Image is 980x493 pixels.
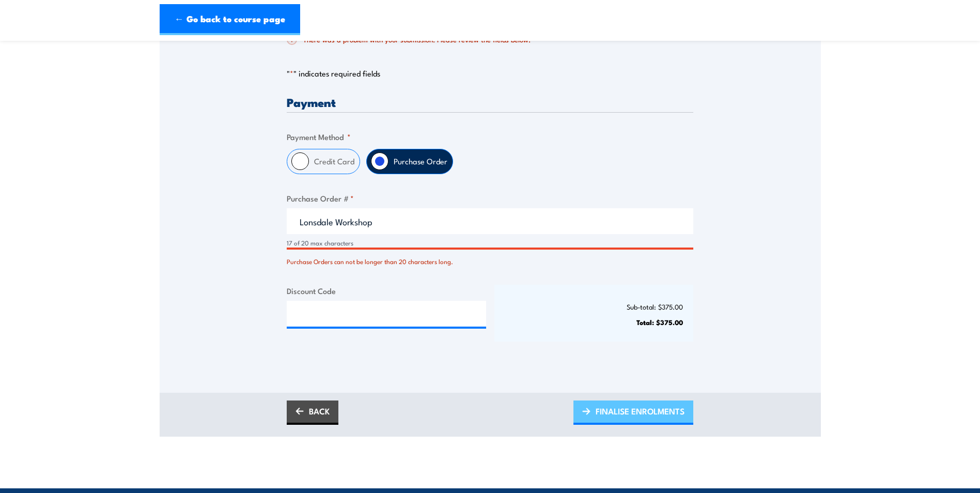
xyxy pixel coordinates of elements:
legend: Payment Method [287,131,351,143]
a: BACK [287,400,338,425]
label: Discount Code [287,285,486,297]
div: 17 of 20 max characters [287,238,693,248]
span: FINALISE ENROLMENTS [596,397,685,425]
p: " " indicates required fields [287,68,693,79]
label: Purchase Order [388,149,453,174]
a: FINALISE ENROLMENTS [573,400,693,425]
a: ← Go back to course page [160,4,300,35]
div: Purchase Orders can not be longer than 20 characters long. [287,252,693,267]
label: Purchase Order # [287,192,693,204]
label: Credit Card [309,149,360,174]
strong: Total: $375.00 [636,317,683,327]
p: Sub-total: $375.00 [505,303,683,311]
h3: Payment [287,96,693,108]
